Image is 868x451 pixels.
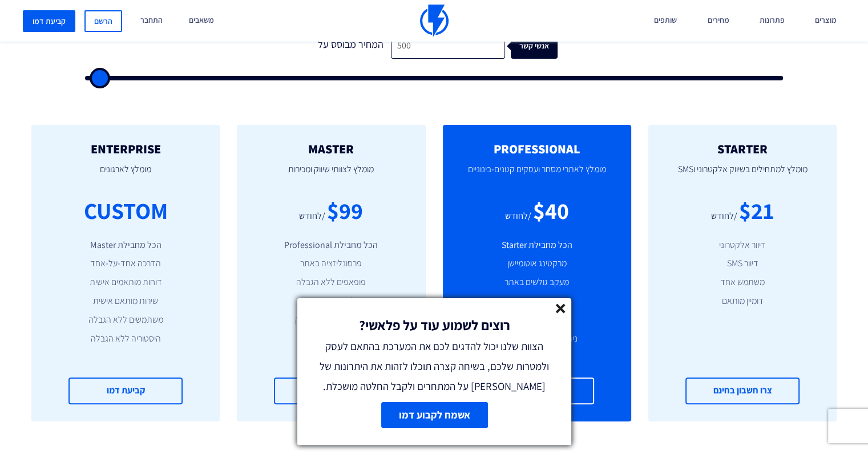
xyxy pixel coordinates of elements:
[254,239,408,252] li: הכל מחבילת Professional
[274,377,388,404] a: צרו חשבון בחינם
[520,33,567,59] div: אנשי קשר
[665,257,819,270] li: דיוור SMS
[254,257,408,270] li: פרסונליזציה באתר
[665,276,819,289] li: משתמש אחד
[685,377,800,404] a: צרו חשבון בחינם
[739,194,774,227] div: $21
[254,314,408,327] li: אינטגרציה עם פייסבוק
[254,295,408,308] li: אנליטיקה מתקדמת
[254,156,408,194] p: מומלץ לצוותי שיווק ומכירות
[665,239,819,252] li: דיוור אלקטרוני
[254,332,408,346] li: עד 15 משתמשים
[68,377,183,404] a: קביעת דמו
[49,239,203,252] li: הכל מחבילת Master
[49,257,203,270] li: הדרכה אחד-על-אחד
[49,295,203,308] li: שירות מותאם אישית
[533,194,569,227] div: $40
[711,210,737,223] div: /לחודש
[665,156,819,194] p: מומלץ למתחילים בשיווק אלקטרוני וSMS
[327,194,363,227] div: $99
[49,332,203,346] li: היסטוריה ללא הגבלה
[254,142,408,156] h2: MASTER
[310,33,391,59] div: המחיר מבוסס על
[49,156,203,194] p: מומלץ לארגונים
[460,239,614,252] li: הכל מחבילת Starter
[49,142,203,156] h2: ENTERPRISE
[254,351,408,364] li: תמיכה מורחבת
[460,276,614,289] li: מעקב גולשים באתר
[665,295,819,308] li: דומיין מותאם
[49,314,203,327] li: משתמשים ללא הגבלה
[84,10,122,32] a: הרשם
[505,210,531,223] div: /לחודש
[49,276,203,289] li: דוחות מותאמים אישית
[84,194,168,227] div: CUSTOM
[460,142,614,156] h2: PROFESSIONAL
[254,276,408,289] li: פופאפים ללא הגבלה
[460,156,614,194] p: מומלץ לאתרי מסחר ועסקים קטנים-בינוניים
[299,210,325,223] div: /לחודש
[23,10,75,32] a: קביעת דמו
[460,257,614,270] li: מרקטינג אוטומיישן
[665,142,819,156] h2: STARTER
